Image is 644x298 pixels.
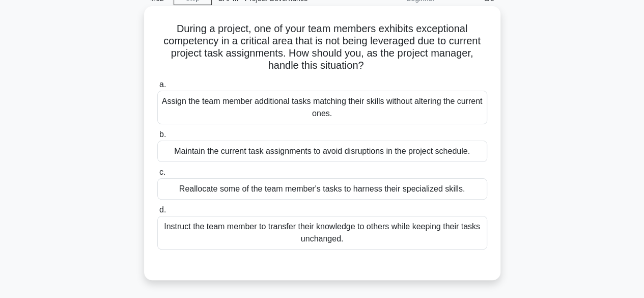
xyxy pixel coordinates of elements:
[157,141,487,162] div: Maintain the current task assignments to avoid disruptions in the project schedule.
[159,168,165,176] span: c.
[157,178,487,200] div: Reallocate some of the team member's tasks to harness their specialized skills.
[157,91,487,124] div: Assign the team member additional tasks matching their skills without altering the current ones.
[159,205,166,214] span: d.
[159,130,166,139] span: b.
[156,22,488,72] h5: During a project, one of your team members exhibits exceptional competency in a critical area tha...
[157,216,487,250] div: Instruct the team member to transfer their knowledge to others while keeping their tasks unchanged.
[159,80,166,89] span: a.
